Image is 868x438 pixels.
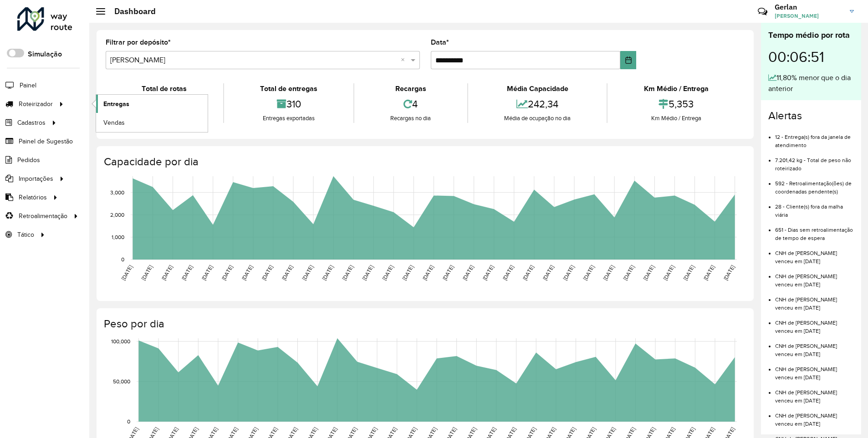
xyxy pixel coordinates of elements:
text: [DATE] [461,264,475,281]
span: Roteirizador [19,99,53,109]
text: 2,000 [110,212,124,218]
text: [DATE] [200,264,214,281]
text: [DATE] [361,264,374,281]
li: 28 - Cliente(s) fora da malha viária [775,196,854,219]
text: 1,000 [112,234,124,240]
text: [DATE] [702,264,715,281]
text: [DATE] [220,264,234,281]
div: 5,353 [610,94,742,114]
h4: Peso por dia [104,317,745,331]
a: Entregas [96,95,208,113]
text: [DATE] [622,264,635,281]
div: Km Médio / Entrega [610,83,742,94]
span: Clear all [401,55,408,66]
label: Simulação [28,49,62,60]
text: [DATE] [541,264,555,281]
div: 00:06:51 [768,41,854,72]
li: CNH de [PERSON_NAME] venceu em [DATE] [775,335,854,358]
div: Média Capacidade [470,83,605,94]
text: [DATE] [140,264,153,281]
text: [DATE] [521,264,535,281]
div: Km Médio / Entrega [610,114,742,123]
div: Entregas exportadas [226,114,352,123]
span: Pedidos [17,155,40,165]
h3: Gerlan [775,3,843,11]
span: Tático [17,230,34,239]
div: 11,80% menor que o dia anterior [768,72,854,94]
text: [DATE] [722,264,735,281]
label: Data [431,37,449,48]
span: Cadastros [17,118,46,127]
text: [DATE] [160,264,174,281]
span: Retroalimentação [19,211,67,221]
li: CNH de [PERSON_NAME] venceu em [DATE] [775,289,854,312]
h2: Dashboard [105,6,156,16]
text: [DATE] [240,264,254,281]
div: Tempo médio por rota [768,29,854,41]
text: [DATE] [120,264,133,281]
li: 592 - Retroalimentação(ões) de coordenadas pendente(s) [775,173,854,196]
div: Média de ocupação no dia [470,114,605,123]
text: [DATE] [401,264,414,281]
div: 242,34 [470,94,605,114]
text: [DATE] [381,264,394,281]
li: CNH de [PERSON_NAME] venceu em [DATE] [775,382,854,405]
a: Vendas [96,113,208,132]
text: [DATE] [421,264,434,281]
button: Choose Date [620,51,636,69]
text: [DATE] [602,264,615,281]
text: [DATE] [180,264,194,281]
text: 0 [121,256,124,262]
span: Painel [20,81,36,90]
text: [DATE] [562,264,575,281]
text: [DATE] [642,264,655,281]
li: 651 - Dias sem retroalimentação de tempo de espera [775,219,854,242]
span: Entregas [103,99,129,109]
div: Total de entregas [226,83,352,94]
span: Importações [19,174,53,183]
span: Vendas [103,118,125,127]
div: Recargas no dia [357,114,465,123]
span: Painel de Sugestão [19,137,73,146]
text: [DATE] [582,264,595,281]
li: CNH de [PERSON_NAME] venceu em [DATE] [775,242,854,265]
span: [PERSON_NAME] [775,12,843,20]
text: [DATE] [481,264,495,281]
text: [DATE] [301,264,314,281]
text: 3,000 [110,189,124,195]
li: CNH de [PERSON_NAME] venceu em [DATE] [775,358,854,382]
div: 4 [357,94,465,114]
label: Filtrar por depósito [106,37,171,48]
li: CNH de [PERSON_NAME] venceu em [DATE] [775,312,854,335]
text: [DATE] [281,264,294,281]
text: [DATE] [682,264,695,281]
li: 12 - Entrega(s) fora da janela de atendimento [775,126,854,149]
text: 50,000 [113,378,130,384]
div: 310 [226,94,352,114]
text: [DATE] [321,264,334,281]
text: 0 [127,418,130,424]
text: [DATE] [501,264,515,281]
text: 100,000 [111,338,130,344]
text: [DATE] [341,264,354,281]
span: Relatórios [19,193,47,202]
div: Total de rotas [108,83,221,94]
div: Recargas [357,83,465,94]
text: [DATE] [662,264,675,281]
li: 7.201,42 kg - Total de peso não roteirizado [775,149,854,173]
text: [DATE] [441,264,454,281]
a: Contato Rápido [753,2,772,21]
h4: Capacidade por dia [104,155,745,168]
h4: Alertas [768,109,854,122]
text: [DATE] [260,264,274,281]
li: CNH de [PERSON_NAME] venceu em [DATE] [775,405,854,428]
li: CNH de [PERSON_NAME] venceu em [DATE] [775,265,854,289]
